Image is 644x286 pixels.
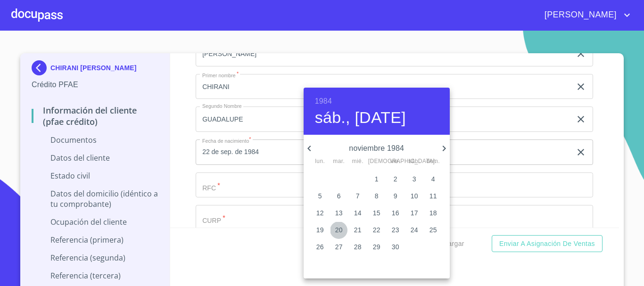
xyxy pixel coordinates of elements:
p: 21 [354,225,362,235]
button: 17 [406,205,423,222]
span: lun. [312,157,329,166]
button: 19 [312,222,329,239]
p: 18 [429,208,437,218]
p: 2 [394,174,397,184]
button: 28 [349,239,366,256]
button: 12 [312,205,329,222]
p: 24 [411,225,418,235]
p: 14 [354,208,362,218]
p: 4 [431,174,435,184]
p: 23 [392,225,399,235]
button: 30 [387,239,404,256]
button: 1984 [315,95,332,108]
button: 18 [425,205,442,222]
button: 6 [330,188,347,205]
p: 27 [335,242,343,252]
p: 28 [354,242,362,252]
p: 20 [335,225,343,235]
p: 12 [316,208,324,218]
button: 23 [387,222,404,239]
p: 3 [413,174,416,184]
p: 1 [375,174,379,184]
p: 8 [375,191,379,201]
p: noviembre 1984 [315,143,438,154]
button: 8 [368,188,385,205]
button: 1 [368,171,385,188]
button: 25 [425,222,442,239]
p: 9 [394,191,397,201]
button: 29 [368,239,385,256]
button: sáb., [DATE] [315,108,406,128]
span: dom. [425,157,442,166]
button: 20 [330,222,347,239]
p: 26 [316,242,324,252]
span: mié. [349,157,366,166]
button: 4 [425,171,442,188]
button: 15 [368,205,385,222]
button: 2 [387,171,404,188]
button: 9 [387,188,404,205]
p: 15 [373,208,380,218]
p: 25 [429,225,437,235]
button: 21 [349,222,366,239]
button: 27 [330,239,347,256]
p: 10 [411,191,418,201]
p: 7 [356,191,360,201]
button: 7 [349,188,366,205]
button: 22 [368,222,385,239]
button: 13 [330,205,347,222]
span: vie. [387,157,404,166]
button: 10 [406,188,423,205]
p: 6 [337,191,341,201]
p: 17 [411,208,418,218]
button: 11 [425,188,442,205]
button: 26 [312,239,329,256]
p: 11 [429,191,437,201]
span: [DEMOGRAPHIC_DATA]. [368,157,385,166]
span: sáb. [406,157,423,166]
p: 13 [335,208,343,218]
p: 5 [318,191,322,201]
span: mar. [330,157,347,166]
p: 29 [373,242,380,252]
button: 16 [387,205,404,222]
button: 24 [406,222,423,239]
button: 3 [406,171,423,188]
p: 30 [392,242,399,252]
p: 19 [316,225,324,235]
p: 22 [373,225,380,235]
button: 5 [312,188,329,205]
button: 14 [349,205,366,222]
p: 16 [392,208,399,218]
